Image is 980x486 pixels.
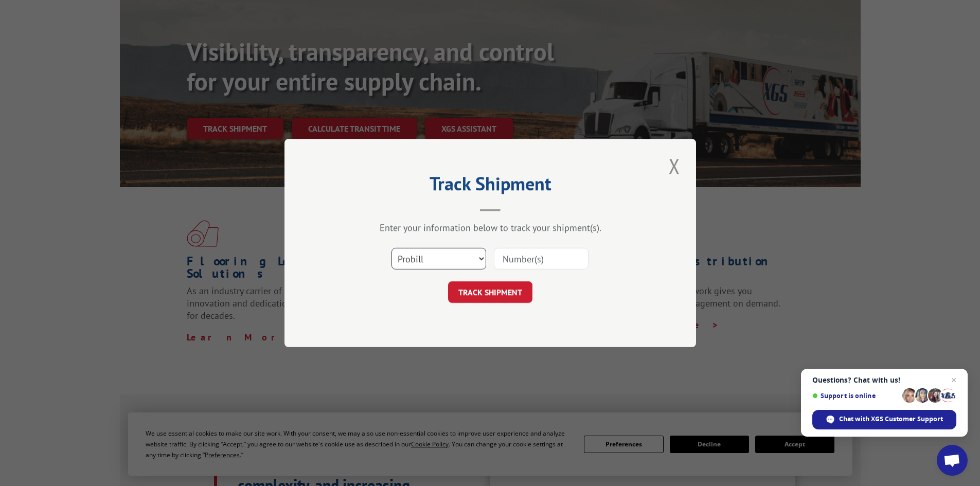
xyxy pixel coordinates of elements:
[812,376,956,384] span: Questions? Chat with us!
[448,281,532,303] button: TRACK SHIPMENT
[937,445,968,476] a: Open chat
[336,176,645,196] h2: Track Shipment
[494,248,589,269] input: Number(s)
[666,152,683,180] button: Close modal
[812,410,956,429] span: Chat with XGS Customer Support
[839,415,943,424] span: Chat with XGS Customer Support
[812,392,899,400] span: Support is online
[336,222,645,233] div: Enter your information below to track your shipment(s).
